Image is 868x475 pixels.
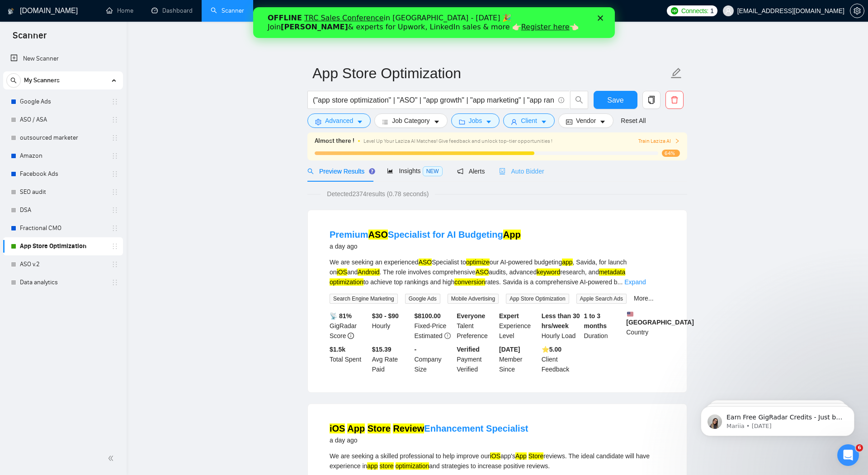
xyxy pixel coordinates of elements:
div: Payment Verified [455,344,497,374]
div: We are seeking an experienced Specialist to our AI-powered budgeting , Savida, for launch on and ... [330,257,665,287]
mark: App [515,452,527,460]
span: Alerts [457,168,485,175]
mark: ASO [476,268,489,276]
iframe: Intercom notifications message [687,387,868,451]
mark: iOS [337,268,347,276]
a: More... [634,295,654,302]
div: Avg Rate Paid [370,344,413,374]
div: Member Since [497,344,540,374]
span: Scanner [5,29,54,48]
span: caret-down [434,118,440,125]
span: Client [521,116,537,126]
span: App Store Optimization [506,294,569,304]
span: Insights [387,167,442,174]
mark: Android [358,268,379,276]
span: Preview Results [307,168,373,175]
b: $ 8100.00 [415,312,441,320]
span: copy [643,96,660,104]
span: Earn Free GigRadar Credits - Just by Sharing Your Story! 💬 Want more credits for sending proposal... [39,26,156,249]
span: setting [315,118,321,125]
span: Jobs [469,116,482,126]
mark: optimize [466,259,490,266]
mark: ASO [419,259,432,266]
span: right [675,138,680,144]
span: holder [111,152,118,160]
span: 64% [662,150,680,157]
button: copy [642,91,660,109]
mark: Store [528,452,543,460]
button: Train Laziza AI [638,137,680,146]
button: userClientcaret-down [503,113,555,128]
span: holder [111,116,118,123]
div: Duration [582,311,625,341]
div: Total Spent [328,344,370,374]
a: searchScanner [211,7,244,14]
span: holder [111,170,118,178]
b: 1 to 3 months [584,312,607,329]
a: SEO audit [20,183,106,201]
span: holder [111,243,118,250]
span: Connects: [681,6,708,16]
div: Experience Level [497,311,540,341]
span: ... [618,278,623,286]
div: a day ago [330,241,521,252]
span: caret-down [599,118,606,125]
span: holder [111,207,118,214]
mark: iOS [330,423,345,433]
img: upwork-logo.png [671,7,678,14]
a: PremiumASOSpecialist for AI BudgetingApp [330,230,521,240]
button: search [6,73,21,88]
span: Detected 2374 results (0.78 seconds) [321,189,435,199]
span: 6 [856,444,863,451]
a: dashboardDashboard [151,7,193,14]
span: holder [111,134,118,141]
input: Search Freelance Jobs... [313,94,554,106]
mark: ASO [368,230,388,240]
mark: App [503,230,521,240]
b: ⭐️ 5.00 [542,346,561,353]
mark: app [367,462,377,470]
b: $15.39 [372,346,392,353]
a: Expand [624,278,646,286]
div: GigRadar Score [328,311,370,341]
button: Save [594,91,637,109]
a: outsourced marketer [20,129,106,147]
a: Register here [268,15,316,24]
span: double-left [108,454,117,463]
mark: App [347,423,365,433]
button: settingAdvancedcaret-down [307,113,371,128]
span: Job Category [392,116,429,126]
span: caret-down [486,118,492,125]
a: App Store Optimization [20,237,106,255]
span: Vendor [576,116,596,126]
a: Amazon [20,147,106,165]
span: search [7,77,20,84]
span: Auto Bidder [499,168,544,175]
span: search [307,168,314,174]
span: holder [111,188,118,196]
span: edit [670,67,682,79]
mark: keyword [537,268,560,276]
input: Scanner name... [312,62,669,85]
mark: Review [393,423,424,433]
span: holder [111,98,118,105]
span: holder [111,261,118,268]
b: Expert [499,312,519,320]
li: New Scanner [3,50,123,68]
div: Talent Preference [455,311,497,341]
li: My Scanners [3,71,123,292]
div: Client Feedback [540,344,582,374]
mark: iOS [490,452,500,460]
a: Reset All [621,116,646,126]
span: exclamation-circle [444,333,451,339]
b: Everyone [457,312,485,320]
a: iOS App Store ReviewEnhancement Specialist [330,423,528,433]
mark: optimization [330,278,363,286]
a: Data analytics [20,273,106,292]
